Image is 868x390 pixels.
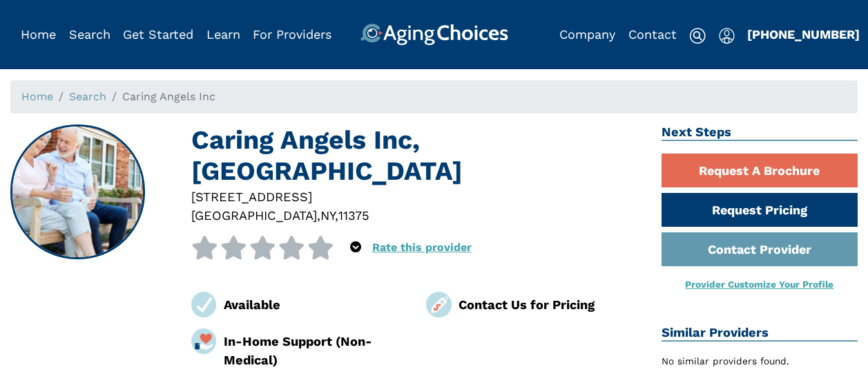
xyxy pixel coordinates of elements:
div: Popover trigger [350,236,361,259]
div: [STREET_ADDRESS] [191,187,641,206]
a: Rate this provider [372,241,472,254]
h2: Next Steps [662,124,858,141]
div: Available [224,295,406,314]
div: 11375 [338,206,369,225]
a: [PHONE_NUMBER] [747,27,860,41]
img: search-icon.svg [689,28,706,44]
a: Contact Provider [662,232,858,266]
a: Company [559,27,615,41]
div: In-Home Support (Non-Medical) [224,332,406,370]
a: Home [21,27,56,41]
div: No similar providers found. [662,354,858,369]
h1: Caring Angels Inc, [GEOGRAPHIC_DATA] [191,124,641,187]
span: Caring Angels Inc [122,90,215,103]
h2: Similar Providers [662,325,858,342]
nav: breadcrumb [10,80,858,113]
img: Caring Angels Inc, Forest Hills NY [12,126,144,259]
a: Request Pricing [662,193,858,227]
a: Learn [206,27,240,41]
span: NY [320,208,335,223]
a: Get Started [123,27,193,41]
img: user-icon.svg [719,28,735,44]
a: Search [69,27,110,41]
span: [GEOGRAPHIC_DATA] [191,208,317,223]
span: , [335,208,338,223]
a: Home [21,90,53,103]
a: Contact [628,27,677,41]
a: For Providers [253,27,331,41]
a: Request A Brochure [662,154,858,187]
span: , [317,208,320,223]
div: Popover trigger [719,24,735,46]
div: Popover trigger [69,24,110,46]
a: Search [69,90,106,103]
div: Contact Us for Pricing [459,295,641,314]
img: AgingChoices [360,24,508,46]
a: Provider Customize Your Profile [685,279,833,290]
